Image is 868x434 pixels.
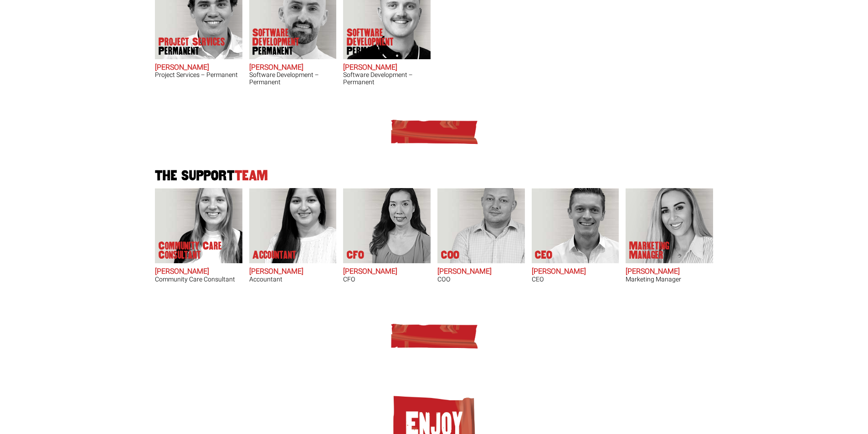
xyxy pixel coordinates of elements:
p: CFO [347,250,364,260]
p: Project Services [159,37,225,56]
span: Permanent [347,46,420,56]
img: Monique Rodrigues does Marketing Manager [626,188,713,263]
span: Team [235,168,268,183]
h2: The Support [152,169,717,183]
h2: [PERSON_NAME] [155,268,242,276]
p: COO [441,250,459,260]
h2: [PERSON_NAME] [343,268,431,276]
p: CEO [535,250,552,260]
h3: CEO [532,276,619,283]
h3: COO [437,276,525,283]
h2: [PERSON_NAME] [437,268,525,276]
p: Marketing Manager [629,241,702,260]
h3: Project Services – Permanent [155,71,242,78]
h3: Accountant [249,276,337,283]
img: Laura Yang's our CFO [353,188,431,263]
h2: [PERSON_NAME] [626,268,713,276]
h3: Marketing Manager [626,276,713,283]
span: Permanent [159,46,225,56]
h2: [PERSON_NAME] [532,268,619,276]
img: Simran Kaur does Accountant [259,188,336,263]
span: Permanent [252,46,325,56]
h2: [PERSON_NAME] [343,64,431,72]
h2: [PERSON_NAME] [155,64,242,72]
img: Anna Reddy does Community Care Consultant [165,188,242,263]
img: Simon Moss's our COO [447,188,525,263]
h3: Community Care Consultant [155,276,242,283]
h3: CFO [343,276,431,283]
img: Geoff Millar's our CEO [541,188,619,263]
p: Software Development [347,28,420,56]
h3: Software Development – Permanent [249,71,337,86]
h2: [PERSON_NAME] [249,64,337,72]
p: Accountant [252,250,296,260]
p: Software Development [252,28,325,56]
h3: Software Development – Permanent [343,71,431,86]
h2: [PERSON_NAME] [249,268,337,276]
p: Community Care Consultant [159,241,231,260]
